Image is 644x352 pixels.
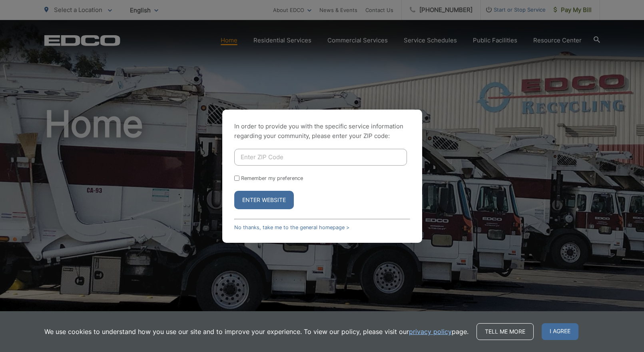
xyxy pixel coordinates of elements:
[477,323,534,340] a: Tell me more
[44,327,469,336] p: We use cookies to understand how you use our site and to improve your experience. To view our pol...
[542,323,578,340] span: I agree
[234,149,407,166] input: Enter ZIP Code
[234,122,410,141] p: In order to provide you with the specific service information regarding your community, please en...
[409,327,452,336] a: privacy policy
[234,224,349,230] a: No thanks, take me to the general homepage >
[241,175,303,181] label: Remember my preference
[234,191,294,209] button: Enter Website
